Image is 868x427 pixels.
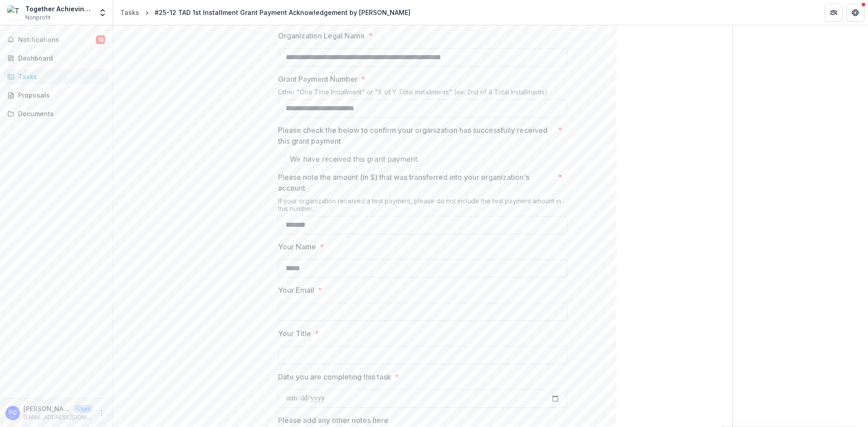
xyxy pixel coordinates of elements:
div: Tasks [120,8,139,17]
p: Date you are completing this task [278,371,391,382]
span: Nonprofit [25,14,51,22]
div: #25-12 TAD 1st Installment Grant Payment Acknowledgement by [PERSON_NAME] [155,8,410,17]
span: Notifications [18,36,96,44]
p: [EMAIL_ADDRESS][DOMAIN_NAME] [24,413,93,422]
div: Proposals [18,90,102,100]
a: Proposals [4,88,109,103]
a: Documents [4,106,109,121]
img: Together Achieving Dream Inc. Foundation (TAD Foundation) [7,5,22,20]
div: Tasks [18,72,102,81]
div: Together Achieving Dream Inc. Foundation (TAD Foundation) [25,4,93,14]
span: We have received this grant payment. [290,154,419,164]
button: Open entity switcher [96,4,109,22]
p: Grant Payment Number [278,74,358,84]
button: Partners [825,4,843,22]
button: Get Help [846,4,864,22]
p: Please note the amount (in $) that was transferred into your organization's account [278,172,554,193]
a: Tasks [117,6,143,19]
p: Your Name [278,241,316,252]
p: Organization Legal Name [278,30,365,41]
div: Dashboard [18,53,102,63]
div: Paul Conley [9,410,17,416]
a: Tasks [4,69,109,84]
button: More [96,408,107,418]
p: Please check the below to confirm your organization has successfully received this grant payment [278,125,554,146]
div: Either "One Time Installment" or "X of Y Total Installments" (ex: 2nd of 4 Total Installments) [278,88,567,99]
span: 18 [96,35,105,44]
p: Please add any other notes here [278,415,388,426]
a: Dashboard [4,51,109,66]
p: User [74,405,93,413]
button: Notifications18 [4,33,109,47]
p: Your Email [278,285,314,296]
p: Your Title [278,328,311,339]
p: [PERSON_NAME] [24,404,71,413]
nav: breadcrumb [117,6,414,19]
div: If your organization received a test payment, please do not include the test payment amount in th... [278,197,567,216]
div: Documents [18,109,102,118]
